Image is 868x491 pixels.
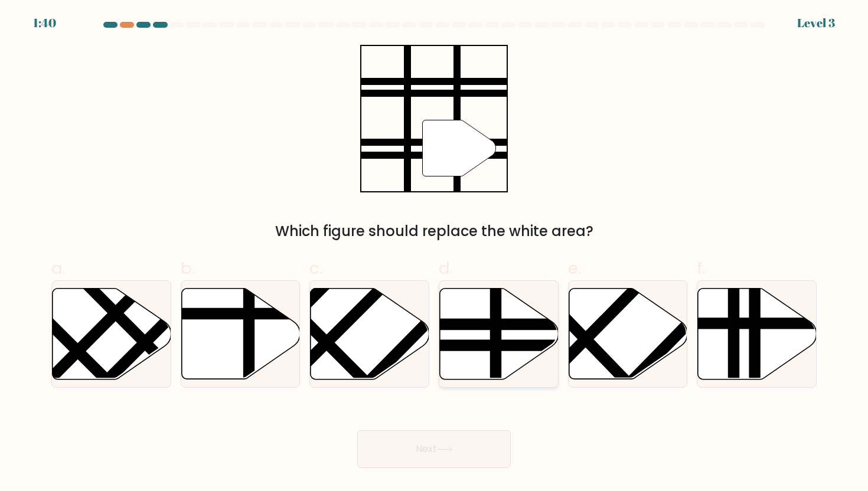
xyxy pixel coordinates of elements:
[33,14,56,32] div: 1:40
[309,257,322,280] span: c.
[181,257,195,280] span: b.
[423,120,496,176] g: "
[697,257,705,280] span: f.
[51,257,66,280] span: a.
[357,430,511,468] button: Next
[58,221,810,242] div: Which figure should replace the white area?
[797,14,835,32] div: Level 3
[439,257,453,280] span: d.
[568,257,581,280] span: e.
